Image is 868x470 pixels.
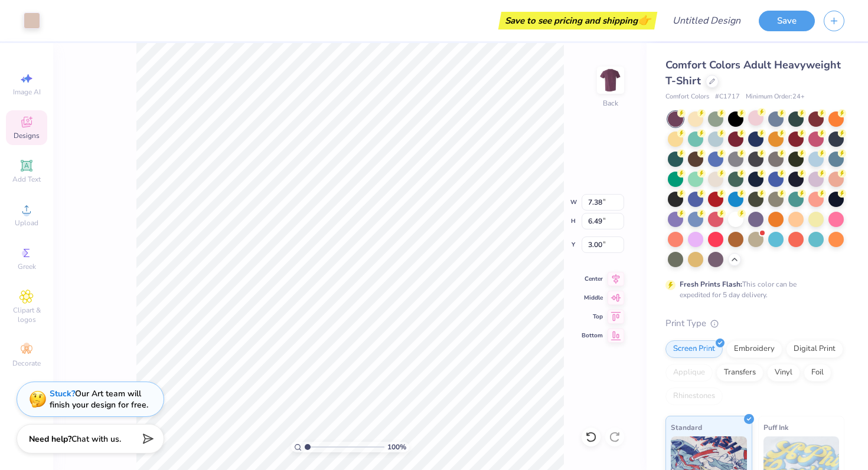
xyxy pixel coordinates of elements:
[716,364,763,382] div: Transfers
[665,92,709,102] span: Comfort Colors
[387,442,406,452] span: 100 %
[680,279,825,300] div: This color can be expedited for 5 day delivery.
[6,305,47,324] span: Clipart & logos
[582,331,603,340] span: Bottom
[746,92,805,102] span: Minimum Order: 24 +
[715,92,740,102] span: # C1717
[501,12,654,29] div: Save to see pricing and shipping
[671,421,702,433] span: Standard
[663,9,750,32] input: Untitled Design
[603,98,618,109] div: Back
[599,68,622,92] img: Back
[665,387,723,405] div: Rhinestones
[582,294,603,302] span: Middle
[50,388,148,410] div: Our Art team will finish your design for free.
[786,340,843,358] div: Digital Print
[665,58,841,88] span: Comfort Colors Adult Heavyweight T-Shirt
[29,433,71,445] strong: Need help?
[13,87,41,97] span: Image AI
[582,275,603,283] span: Center
[763,421,788,433] span: Puff Ink
[680,280,742,289] strong: Fresh Prints Flash:
[767,364,800,382] div: Vinyl
[726,340,782,358] div: Embroidery
[665,340,723,358] div: Screen Print
[804,364,831,382] div: Foil
[18,262,36,271] span: Greek
[665,317,844,330] div: Print Type
[638,13,651,27] span: 👉
[759,11,815,31] button: Save
[14,131,40,140] span: Designs
[50,388,75,399] strong: Stuck?
[582,313,603,321] span: Top
[71,433,121,445] span: Chat with us.
[12,175,41,184] span: Add Text
[15,218,38,228] span: Upload
[665,364,713,382] div: Applique
[12,359,41,368] span: Decorate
